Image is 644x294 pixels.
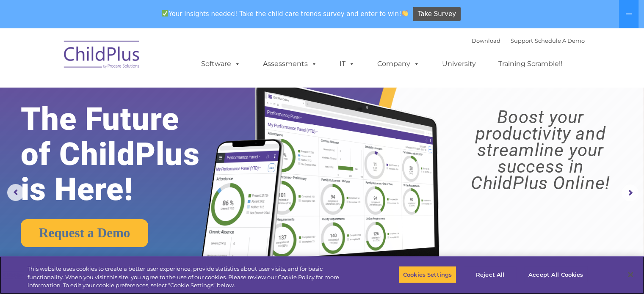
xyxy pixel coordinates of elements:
[118,56,144,62] span: Last name
[193,55,249,72] a: Software
[524,266,588,283] button: Accept All Cookies
[472,37,585,44] font: |
[511,37,533,44] a: Support
[369,55,428,72] a: Company
[118,91,154,97] span: Phone number
[21,219,148,247] a: Request a Demo
[472,37,500,44] a: Download
[398,266,456,283] button: Cookies Settings
[621,265,640,284] button: Close
[418,7,456,22] span: Take Survey
[464,266,517,283] button: Reject All
[535,37,585,44] a: Schedule A Demo
[402,10,408,16] img: 👏
[254,55,326,72] a: Assessments
[331,55,363,72] a: IT
[162,10,168,16] img: ✅
[413,7,461,22] a: Take Survey
[21,102,227,207] rs-layer: The Future of ChildPlus is Here!
[158,5,412,22] span: Your insights needed! Take the child care trends survey and enter to win!
[434,55,484,72] a: University
[60,35,144,77] img: ChildPlus by Procare Solutions
[445,109,636,191] rs-layer: Boost your productivity and streamline your success in ChildPlus Online!
[28,265,354,290] div: This website uses cookies to create a better user experience, provide statistics about user visit...
[490,55,571,72] a: Training Scramble!!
